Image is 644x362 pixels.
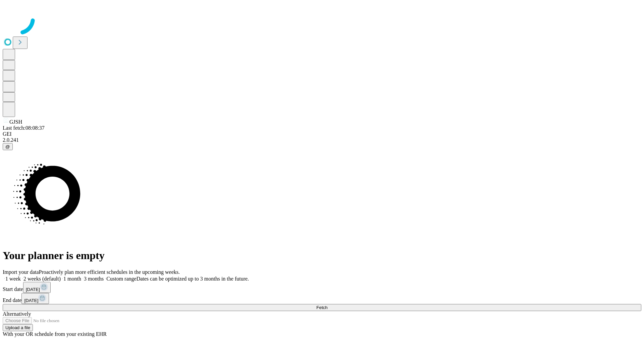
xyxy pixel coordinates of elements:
[23,276,61,282] span: 2 weeks (default)
[3,143,13,150] button: @
[3,293,641,304] div: End date
[3,131,641,137] div: GEI
[39,269,180,275] span: Proactively plan more efficient schedules in the upcoming weeks.
[137,276,249,282] span: Dates can be optimized up to 3 months in the future.
[26,287,40,292] span: [DATE]
[106,276,136,282] span: Custom range
[3,282,641,293] div: Start date
[5,144,10,149] span: @
[3,269,39,275] span: Import your data
[5,276,21,282] span: 1 week
[3,249,641,262] h1: Your planner is empty
[3,331,107,337] span: With your OR schedule from your existing EHR
[24,298,38,303] span: [DATE]
[21,293,49,304] button: [DATE]
[3,304,641,311] button: Fetch
[23,282,51,293] button: [DATE]
[9,119,22,125] span: GJSH
[63,276,81,282] span: 1 month
[84,276,104,282] span: 3 months
[3,137,641,143] div: 2.0.241
[3,125,45,131] span: Last fetch: 08:08:37
[3,324,33,331] button: Upload a file
[316,305,327,310] span: Fetch
[3,311,31,317] span: Alternatively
